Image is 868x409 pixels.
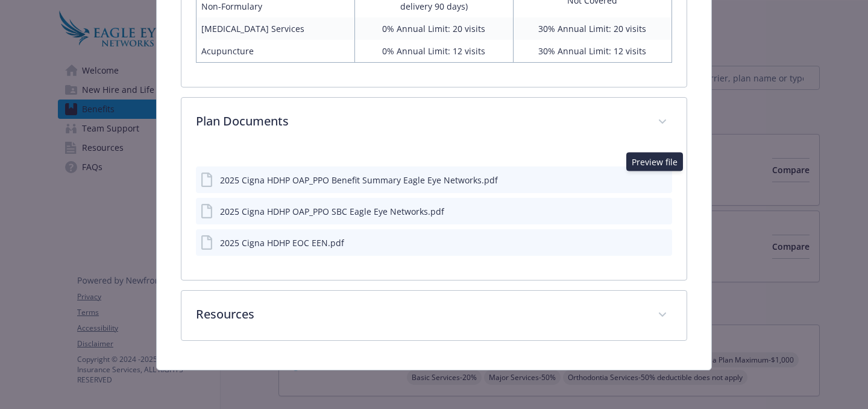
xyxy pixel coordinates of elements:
[513,40,671,63] td: 30% Annual Limit: 12 visits
[513,17,671,40] td: 30% Annual Limit: 20 visits
[220,236,344,249] div: 2025 Cigna HDHP EOC EEN.pdf
[197,40,355,63] td: Acupuncture
[637,174,647,186] button: download file
[220,205,444,218] div: 2025 Cigna HDHP OAP_PPO SBC Eagle Eye Networks.pdf
[355,17,514,40] td: 0% Annual Limit: 20 visits
[196,112,643,130] p: Plan Documents
[637,205,647,218] button: download file
[355,40,514,63] td: 0% Annual Limit: 12 visits
[181,98,687,147] div: Plan Documents
[656,174,667,186] button: preview file
[656,205,667,218] button: preview file
[220,174,498,186] div: 2025 Cigna HDHP OAP_PPO Benefit Summary Eagle Eye Networks.pdf
[637,236,647,249] button: download file
[181,147,687,280] div: Plan Documents
[196,305,643,323] p: Resources
[197,17,355,40] td: [MEDICAL_DATA] Services
[181,291,687,340] div: Resources
[656,236,667,249] button: preview file
[626,153,683,171] div: Preview file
